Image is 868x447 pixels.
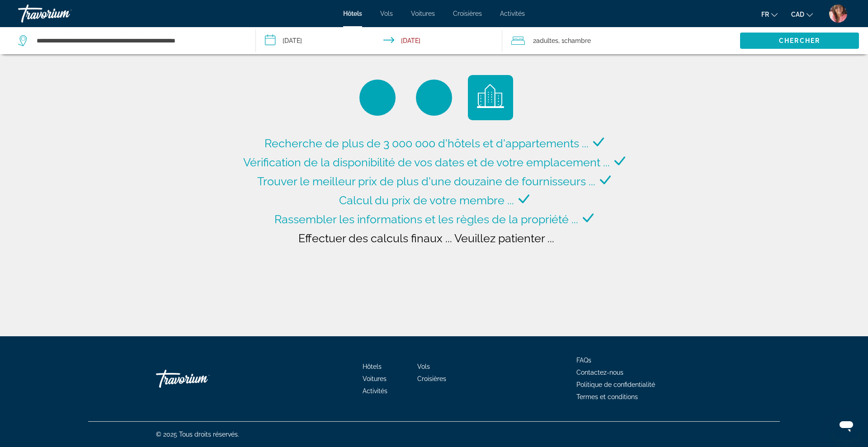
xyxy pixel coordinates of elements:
span: Effectuer des calculs finaux ... Veuillez patienter ... [298,231,554,245]
a: Travorium [18,2,108,25]
span: CAD [791,11,804,18]
span: , 1 [558,34,591,47]
button: Change currency [791,8,813,21]
a: Termes et conditions [576,393,638,400]
a: Croisières [417,375,446,382]
button: User Menu [826,4,850,23]
a: Vols [417,363,430,370]
a: Voitures [411,10,435,17]
span: fr [761,11,769,18]
span: 2 [533,34,558,47]
button: Travelers: 2 adults, 0 children [502,27,740,54]
a: Activités [500,10,525,17]
span: Rassembler les informations et les règles de la propriété ... [274,212,578,226]
a: Travorium [156,365,246,392]
span: Vérification de la disponibilité de vos dates et de votre emplacement ... [243,155,610,169]
button: Change language [761,8,778,21]
span: Recherche de plus de 3 000 000 d'hôtels et d'appartements ... [264,136,589,150]
a: Activités [363,387,387,395]
span: Chercher [779,37,820,44]
button: Check-in date: Dec 5, 2025 Check-out date: Dec 6, 2025 [256,27,503,54]
a: Contactez-nous [576,369,623,376]
a: Voitures [363,375,387,382]
span: Adultes [536,37,558,44]
span: Trouver le meilleur prix de plus d'une douzaine de fournisseurs ... [257,174,595,188]
span: © 2025 Tous droits réservés. [156,431,239,438]
a: Hôtels [343,10,362,17]
a: Croisières [453,10,482,17]
a: Hôtels [363,363,382,370]
iframe: Bouton de lancement de la fenêtre de messagerie [832,411,861,440]
span: Calcul du prix de votre membre ... [339,193,514,207]
a: FAQs [576,357,591,364]
button: Chercher [740,33,859,49]
a: Politique de confidentialité [576,381,655,388]
img: Z [829,5,847,23]
span: Chambre [564,37,591,44]
a: Vols [380,10,393,17]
